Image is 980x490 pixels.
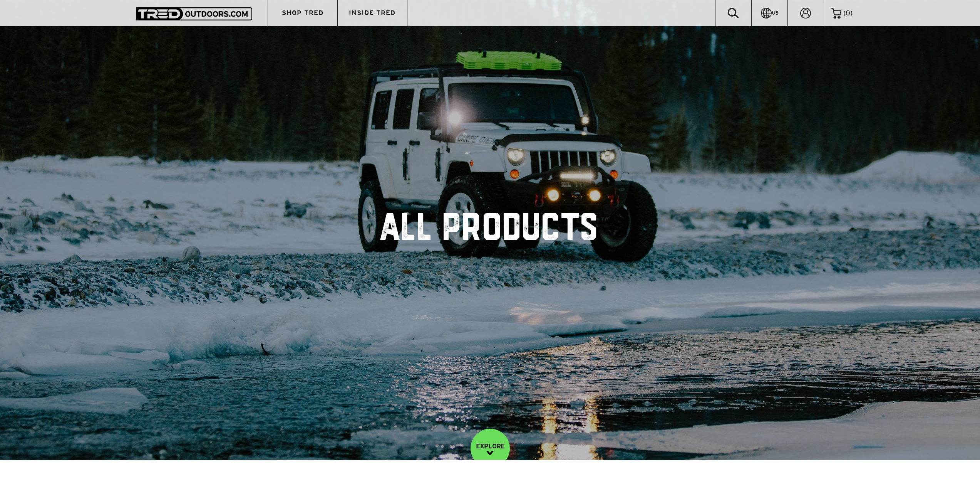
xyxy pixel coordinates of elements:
[486,451,494,455] img: down-image
[136,7,252,20] img: TRED Outdoors America
[471,429,510,468] a: EXPLORE
[282,10,323,16] span: SHOP TRED
[831,8,841,19] img: cart-icon
[381,213,599,248] h1: All Products
[846,9,850,17] span: 0
[843,10,853,17] span: ( )
[349,10,395,16] span: INSIDE TRED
